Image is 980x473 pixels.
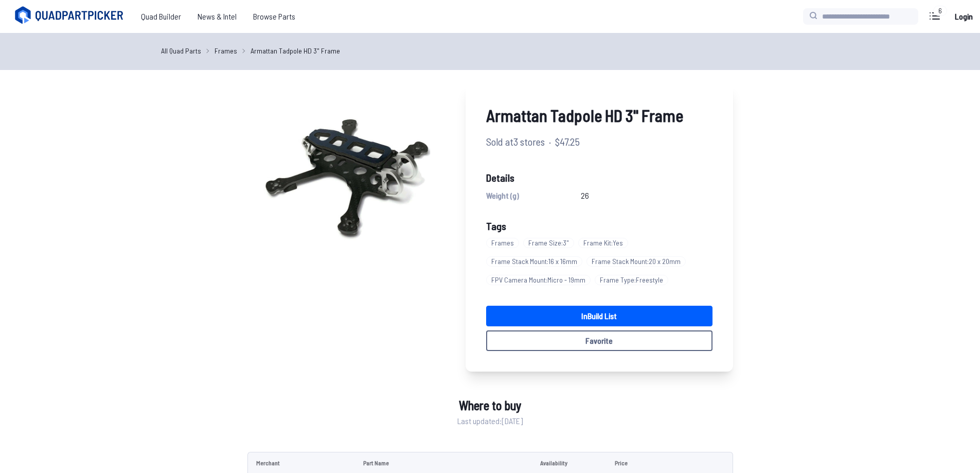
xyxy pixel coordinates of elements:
[247,82,445,280] img: image
[486,330,712,351] button: Favorite
[595,275,668,285] span: Frame Type : Freestyle
[933,6,947,16] div: 6
[486,271,595,289] a: FPV Camera Mount:Micro - 19mm
[215,45,237,56] a: Frames
[586,252,690,271] a: Frame Stack Mount:20 x 20mm
[951,6,976,27] a: Login
[486,134,545,149] span: Sold at 3 stores
[486,220,506,232] span: Tags
[486,252,586,271] a: Frame Stack Mount:16 x 16mm
[486,275,591,285] span: FPV Camera Mount : Micro - 19mm
[578,238,628,248] span: Frame Kit : Yes
[578,234,632,252] a: Frame Kit:Yes
[549,134,551,149] span: ·
[486,103,712,128] span: Armattan Tadpole HD 3" Frame
[586,256,686,267] span: Frame Stack Mount : 20 x 20mm
[486,238,519,248] span: Frames
[486,256,582,267] span: Frame Stack Mount : 16 x 16mm
[189,6,245,27] a: News & Intel
[523,234,578,252] a: Frame Size:3"
[133,6,189,27] a: Quad Builder
[595,271,672,289] a: Frame Type:Freestyle
[486,234,523,252] a: Frames
[161,45,201,56] a: All Quad Parts
[245,6,304,27] a: Browse Parts
[486,170,712,185] span: Details
[523,238,574,248] span: Frame Size : 3"
[459,396,521,415] span: Where to buy
[555,134,580,149] span: $47.25
[581,189,589,202] span: 26
[457,415,523,427] span: Last updated: [DATE]
[251,45,340,56] a: Armattan Tadpole HD 3" Frame
[486,306,712,326] a: InBuild List
[486,189,519,202] span: Weight (g)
